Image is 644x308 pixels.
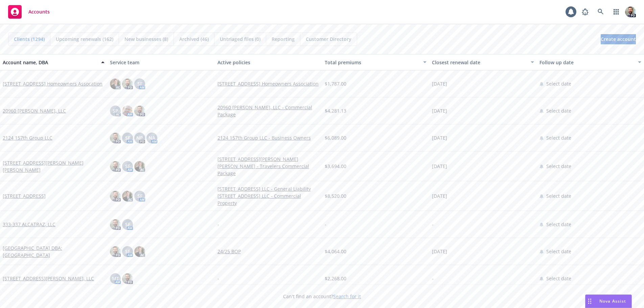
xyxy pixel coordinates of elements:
img: photo [110,78,121,89]
div: Drag to move [585,295,594,308]
button: Service team [107,54,214,70]
div: Service team [110,59,212,66]
span: Select date [546,275,571,282]
img: photo [134,246,145,257]
img: photo [122,105,133,116]
span: $4,064.00 [325,248,346,255]
span: - [325,221,326,228]
img: photo [110,133,121,143]
img: photo [122,78,133,89]
span: $2,268.00 [325,275,346,282]
span: Reporting [272,35,295,43]
a: [STREET_ADDRESS] LLC - Commercial Property [217,192,319,207]
span: [DATE] [432,134,447,141]
a: [STREET_ADDRESS] [3,192,46,199]
span: SF [137,192,142,199]
span: $4,281.13 [325,107,346,114]
a: 20960 [PERSON_NAME], LLC [3,107,66,114]
span: Untriaged files (0) [220,35,260,43]
img: photo [122,191,133,202]
button: Closest renewal date [429,54,536,70]
span: - [432,221,434,228]
span: - [217,275,219,282]
a: Accounts [5,2,52,21]
img: photo [625,6,636,17]
img: photo [110,246,121,257]
span: $6,089.00 [325,134,346,141]
a: Search [594,5,607,19]
span: MT [112,275,119,282]
button: Nova Assist [585,294,632,308]
span: Select date [546,80,571,87]
div: Closest renewal date [432,59,526,66]
a: Report a Bug [578,5,592,19]
span: [DATE] [432,192,447,199]
button: Follow up date [537,54,644,70]
span: SF [137,80,142,87]
span: Clients (1294) [14,35,45,43]
span: SF [125,163,130,170]
span: Select date [546,134,571,141]
span: [DATE] [432,248,447,255]
span: SF [125,248,130,255]
span: Nova Assist [599,298,626,304]
span: $3,694.00 [325,163,346,170]
span: SF [125,221,130,228]
a: [STREET_ADDRESS] LLC - General Liability [217,185,319,192]
img: photo [110,161,121,172]
span: Archived (46) [179,35,209,43]
span: Create account [601,33,636,46]
span: Customer Directory [306,35,351,43]
span: - [217,221,219,228]
a: 24/25 BOP [217,248,319,255]
span: NA [148,134,155,141]
a: Search for it [333,293,361,300]
button: Total premiums [322,54,429,70]
a: [STREET_ADDRESS][PERSON_NAME][PERSON_NAME] [3,159,105,173]
span: $8,520.00 [325,192,346,199]
img: photo [134,105,145,116]
span: New businesses (8) [124,35,168,43]
a: 2124 157th Group LLC [3,134,52,141]
div: Total premiums [325,59,419,66]
span: Select date [546,221,571,228]
div: Follow up date [539,59,634,66]
a: 333-337 ALCATRAZ, LLC [3,221,55,228]
a: 20960 [PERSON_NAME], LLC - Commercial Package [217,104,319,118]
img: photo [110,191,121,202]
span: Select date [546,248,571,255]
span: - [432,275,434,282]
span: [DATE] [432,107,447,114]
span: [DATE] [432,80,447,87]
span: Can't find an account? [283,293,361,300]
img: photo [110,219,121,230]
span: $1,787.00 [325,80,346,87]
a: [STREET_ADDRESS] Homeowners Assocation [3,80,102,87]
a: Create account [601,34,636,44]
span: SF [125,134,130,141]
span: Select date [546,107,571,114]
span: Accounts [28,9,50,15]
div: Active policies [217,59,319,66]
div: Account name, DBA [3,59,97,66]
span: Select date [546,163,571,170]
span: [DATE] [432,163,447,170]
img: photo [134,161,145,172]
span: Upcoming renewals (162) [56,35,113,43]
button: Active policies [215,54,322,70]
a: [STREET_ADDRESS][PERSON_NAME], LLC [3,275,94,282]
a: [GEOGRAPHIC_DATA] DBA: [GEOGRAPHIC_DATA] [3,244,105,259]
a: 2124 157th Group LLC - Business Owners [217,134,319,141]
span: NP [136,134,143,141]
a: [STREET_ADDRESS][PERSON_NAME] [PERSON_NAME] - Travelers Commercial Package [217,156,319,177]
span: SP [113,107,118,114]
a: [STREET_ADDRESS] Homeowners Association [217,80,319,87]
img: photo [122,273,133,284]
a: Switch app [609,5,623,19]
